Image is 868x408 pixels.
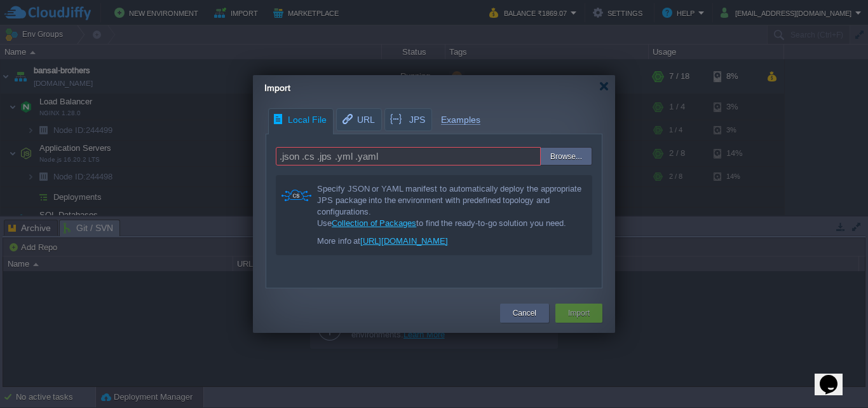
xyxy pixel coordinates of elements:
[441,108,480,125] span: Examples
[332,218,416,228] a: Collection of Packages
[273,109,327,131] span: Local File
[317,183,584,229] div: Specify JSON or YAML manifest to automatically deploy the appropriate JPS package into the enviro...
[389,109,425,130] span: JPS
[264,83,290,93] span: Import
[513,307,536,320] button: Cancel
[317,236,584,247] div: More info at
[815,357,855,395] iframe: chat widget
[360,236,448,246] a: [URL][DOMAIN_NAME]
[341,109,375,130] span: URL
[568,307,590,320] button: Import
